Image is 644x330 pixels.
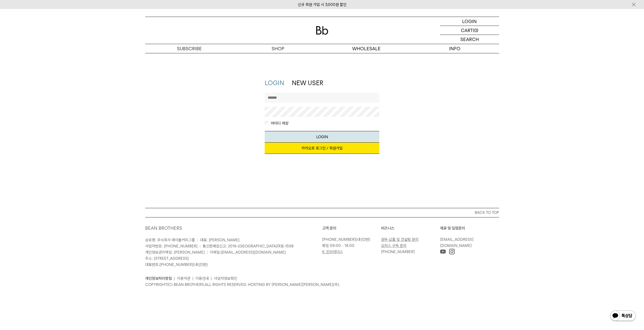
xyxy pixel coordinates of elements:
[145,276,172,281] a: 개인정보처리방침
[265,79,284,87] a: LOGIN
[322,225,381,231] p: 고객 문의
[203,244,294,248] span: 통신판매업신고: 2016-[GEOGRAPHIC_DATA]마포-1598
[145,256,189,261] span: 주소: [STREET_ADDRESS]
[197,238,198,242] span: |
[145,225,182,231] a: BEAN BROTHERS
[322,44,411,53] p: WHOLESALE
[322,243,379,249] p: 평일 09:00 - 18:00
[462,17,477,26] p: LOGIN
[440,17,499,26] a: LOGIN
[145,238,195,242] span: 상호명: 주식회사 에이블커피그룹
[160,262,193,267] a: [PHONE_NUMBER]
[145,208,499,217] button: BACK TO TOP
[610,310,636,322] img: 카카오톡 채널 1:1 채팅 버튼
[322,237,356,242] a: [PHONE_NUMBER]
[381,249,415,254] a: [PHONE_NUMBER]
[221,250,286,255] a: [EMAIL_ADDRESS][DOMAIN_NAME]
[381,243,407,248] a: 오피스 구독 문의
[200,244,201,248] span: |
[265,143,379,154] a: 카카오로 로그인 / 회원가입
[145,44,234,53] a: SUBSCRIBE
[440,225,499,231] p: 제휴 및 입점문의
[177,276,190,281] a: 이용약관
[381,225,440,231] p: 비즈니스
[316,26,328,35] img: 로고
[207,250,208,255] span: |
[322,249,343,254] a: K. 빈브라더스
[265,131,379,143] button: LOGIN
[210,250,286,255] span: 이메일:
[195,276,209,281] a: 이용안내
[411,44,499,53] p: INFO
[145,250,205,255] span: 개인정보관리책임: [PERSON_NAME]
[473,26,478,35] p: (0)
[381,237,419,242] a: 원두 납품 및 컨설팅 문의
[292,79,323,87] a: NEW USER
[440,26,499,35] a: CART (0)
[440,237,473,248] a: [EMAIL_ADDRESS][DOMAIN_NAME]
[460,35,479,44] p: SEARCH
[200,238,240,242] span: 대표: [PERSON_NAME]
[461,26,473,35] p: CART
[145,244,197,248] span: 사업자번호: [PHONE_NUMBER]
[270,121,289,126] label: 아이디 저장
[145,282,499,288] p: COPYRIGHT(C) BEAN BROTHERS. ALL RIGHTS RESERVED. HOSTING BY [PERSON_NAME][PERSON_NAME](주).
[145,262,208,267] span: 대표번호: (내선2번)
[211,275,212,282] li: |
[192,275,193,282] li: |
[234,44,322,53] a: SHOP
[214,276,237,281] a: 사업자정보확인
[174,275,175,282] li: |
[298,2,346,7] a: 신규 회원 가입 시 3,000원 할인
[322,236,379,243] p: (내선2번)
